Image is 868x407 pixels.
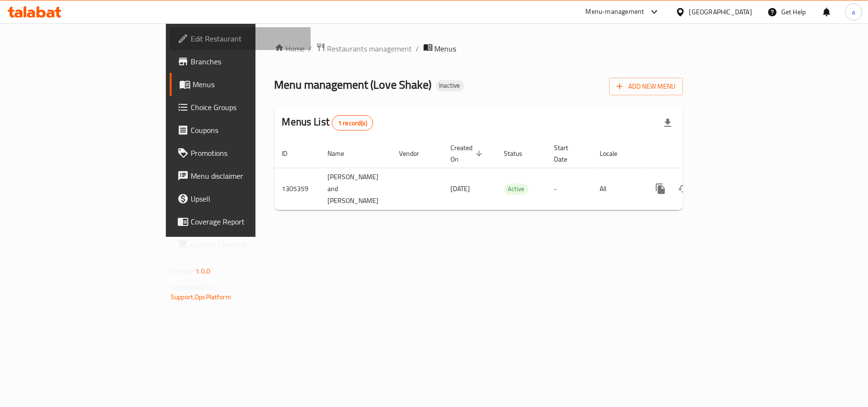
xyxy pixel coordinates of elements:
div: Menu-management [586,6,644,18]
span: Grocery Checklist [191,239,303,250]
span: 1.0.0 [195,265,210,277]
span: Coverage Report [191,216,303,227]
span: Get support on: [171,281,214,294]
span: Menu disclaimer [191,170,303,182]
a: Coverage Report [170,210,311,233]
span: Restaurants management [327,43,412,54]
a: Upsell [170,187,311,210]
span: Choice Groups [191,102,303,113]
button: Add New Menu [609,78,683,95]
span: ID [282,148,300,159]
nav: breadcrumb [275,42,683,55]
span: Menus [435,43,457,54]
span: Branches [191,56,303,67]
span: Edit Restaurant [191,33,303,44]
a: Coupons [170,119,311,142]
div: Total records count [332,115,373,131]
span: Version: [171,265,194,277]
div: Export file [656,112,679,134]
h2: Menus List [282,115,373,131]
a: Restaurants management [316,42,412,55]
button: Change Status [672,177,695,200]
th: Actions [642,139,748,168]
li: / [416,43,419,54]
div: Inactive [436,80,464,92]
a: Edit Restaurant [170,27,311,50]
span: a [852,7,855,17]
a: Branches [170,50,311,73]
span: Name [328,148,357,159]
span: Coupons [191,124,303,136]
span: Upsell [191,193,303,204]
table: enhanced table [275,139,748,210]
span: Add New Menu [617,81,675,92]
span: Active [504,183,529,194]
td: - [547,168,592,210]
a: Support.OpsPlatform [171,291,231,303]
div: Active [504,183,529,195]
span: Menu management ( Love Shake ) [275,74,432,95]
td: All [592,168,642,210]
span: Created On [451,142,485,165]
td: [PERSON_NAME] and [PERSON_NAME] [320,168,392,210]
span: [DATE] [451,183,470,195]
span: Locale [600,148,630,159]
div: [GEOGRAPHIC_DATA] [689,7,752,17]
span: Menus [193,79,303,90]
button: more [649,177,672,200]
a: Choice Groups [170,96,311,119]
span: Vendor [399,148,432,159]
span: Promotions [191,147,303,159]
span: Inactive [436,81,464,90]
a: Grocery Checklist [170,233,311,256]
span: Status [504,148,535,159]
a: Promotions [170,142,311,164]
span: 1 record(s) [332,119,373,128]
a: Menu disclaimer [170,164,311,187]
a: Menus [170,73,311,96]
span: Start Date [554,142,581,165]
